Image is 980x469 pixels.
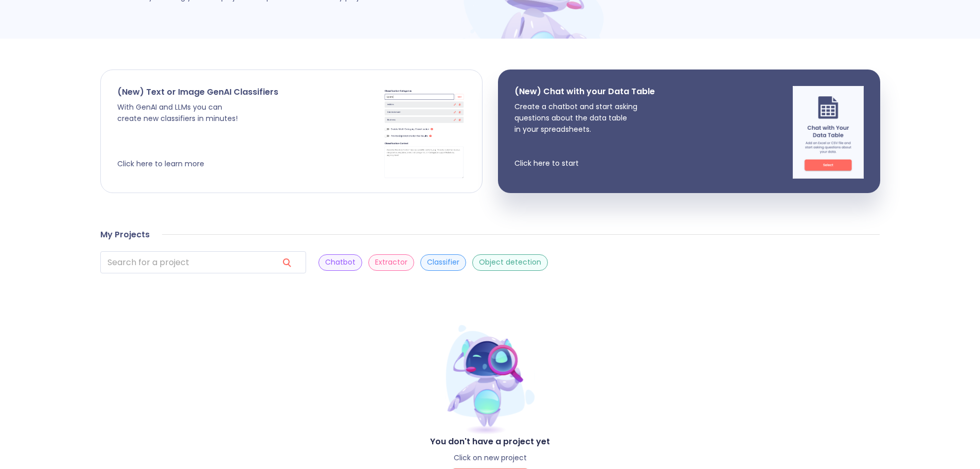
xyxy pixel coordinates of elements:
[514,86,655,97] p: (New) Chat with your Data Table
[375,257,407,267] p: Extractor
[514,101,655,169] p: Create a chatbot and start asking questions about the data table in your spreadsheets. Click here...
[100,230,150,240] h4: My Projects
[100,437,880,447] h4: You don't have a project yet
[325,257,355,267] p: Chatbot
[479,257,541,267] p: Object detection
[793,86,864,179] img: chat img
[427,257,459,267] p: Classifier
[100,251,270,273] input: search
[383,86,466,179] img: cards stack img
[117,101,278,169] p: With GenAI and LLMs you can create new classifiers in minutes! Click here to learn more
[100,453,880,463] p: Click on new project
[117,86,278,97] p: (New) Text or Image GenAI Classifiers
